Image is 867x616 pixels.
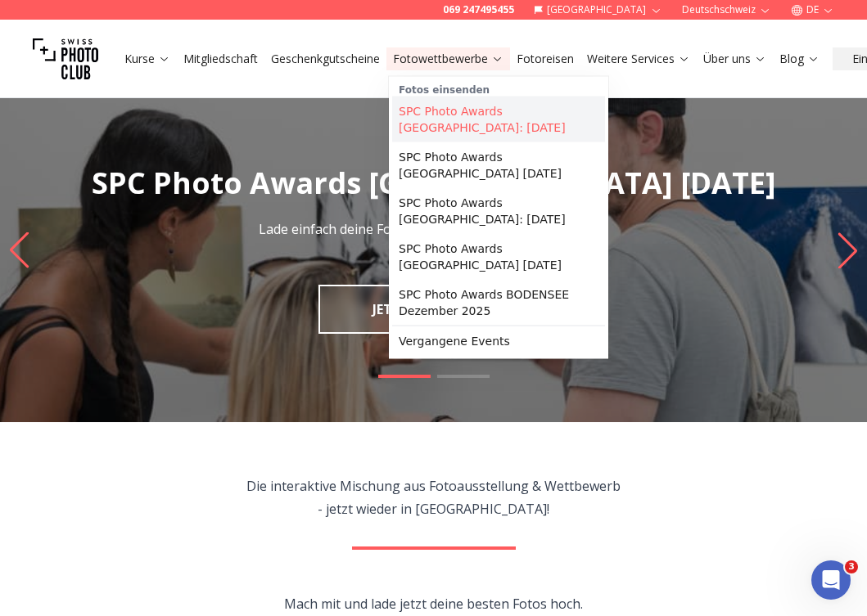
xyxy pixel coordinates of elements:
button: Fotoreisen [510,47,580,70]
a: JETZT MITMACHEN [318,285,549,334]
span: 3 [845,560,858,573]
button: Mitgliedschaft [177,47,264,70]
a: SPC Photo Awards [GEOGRAPHIC_DATA] [DATE] [392,234,605,280]
a: Geschenkgutscheine [271,51,380,67]
iframe: Intercom live chat [811,560,851,600]
a: 069 247495455 [443,3,514,16]
a: SPC Photo Awards [GEOGRAPHIC_DATA]: [DATE] [392,97,605,142]
button: Über uns [697,47,773,70]
a: Kurse [124,51,170,67]
a: Vergangene Events [392,326,605,356]
button: Fotowettbewerbe [386,47,510,70]
p: Die interaktive Mischung aus Fotoausstellung & Wettbewerb - jetzt wieder in [GEOGRAPHIC_DATA]! [246,474,621,520]
button: Kurse [118,47,177,70]
a: SPC Photo Awards [GEOGRAPHIC_DATA] [DATE] [392,142,605,188]
a: Fotoreisen [517,51,574,67]
a: Weitere Services [587,51,690,67]
a: Fotowettbewerbe [393,51,503,67]
a: Blog [779,51,820,67]
button: Weitere Services [580,47,697,70]
a: Über uns [703,51,766,67]
a: SPC Photo Awards [GEOGRAPHIC_DATA]: [DATE] [392,188,605,234]
p: Mach mit und lade jetzt deine besten Fotos hoch. [246,592,621,615]
button: Blog [773,47,826,70]
a: SPC Photo Awards BODENSEE Dezember 2025 [392,280,605,326]
p: Lade einfach deine Fotos hoch, wir kümmern uns um den Rest. [251,219,617,259]
a: Mitgliedschaft [183,51,258,67]
div: Fotos einsenden [392,80,605,97]
img: Swiss photo club [33,26,98,92]
button: Geschenkgutscheine [264,47,386,70]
